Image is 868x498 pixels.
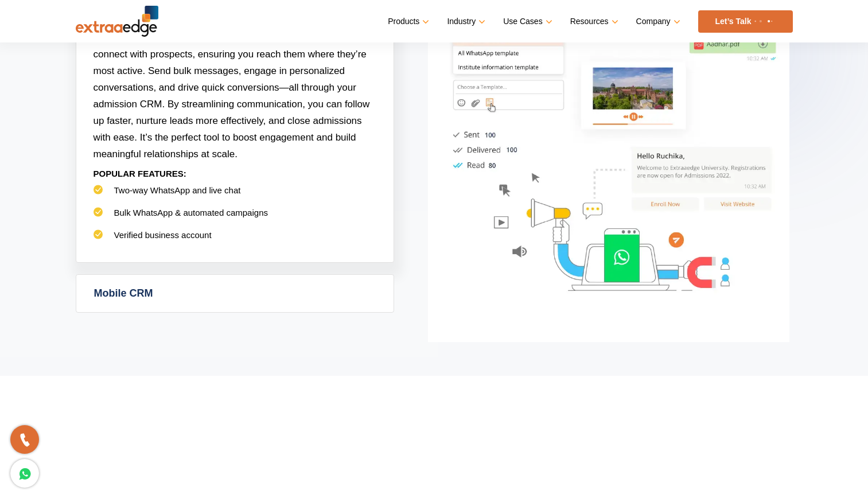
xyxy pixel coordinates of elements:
a: Resources [570,13,616,30]
span: Verified business account [114,230,212,240]
a: Mobile CRM [76,275,394,312]
span: Bulk WhatsApp & automated campaigns [114,208,268,217]
p: POPULAR FEATURES: [94,162,376,185]
a: Use Cases [503,13,550,30]
span: Two-way WhatsApp and live chat [114,185,241,195]
a: Let’s Talk [698,10,793,33]
a: Products [388,13,427,30]
a: Industry [447,13,483,30]
a: Company [636,13,678,30]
